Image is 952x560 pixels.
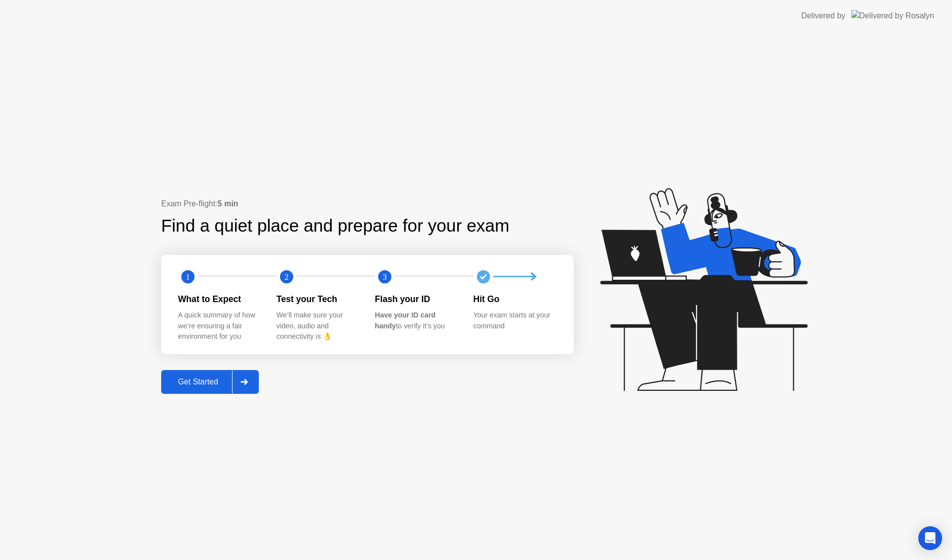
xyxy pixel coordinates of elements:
text: 1 [186,272,190,281]
text: 3 [383,272,387,281]
div: Hit Go [474,293,556,306]
div: A quick summary of how we’re ensuring a fair environment for you [178,310,261,342]
div: Get Started [164,377,232,386]
div: What to Expect [178,293,261,306]
div: to verify it’s you [375,310,458,331]
b: Have your ID card handy [375,311,435,330]
div: Exam Pre-flight: [161,198,574,210]
div: Flash your ID [375,293,458,306]
div: We’ll make sure your video, audio and connectivity is 👌 [277,310,359,342]
div: Delivered by [801,10,845,22]
b: 5 min [218,199,238,208]
button: Get Started [161,370,259,394]
div: Open Intercom Messenger [918,526,942,550]
div: Your exam starts at your command [474,310,556,331]
img: Delivered by Rosalyn [851,10,934,21]
div: Find a quiet place and prepare for your exam [161,213,511,239]
text: 2 [284,272,288,281]
div: Test your Tech [277,293,359,306]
